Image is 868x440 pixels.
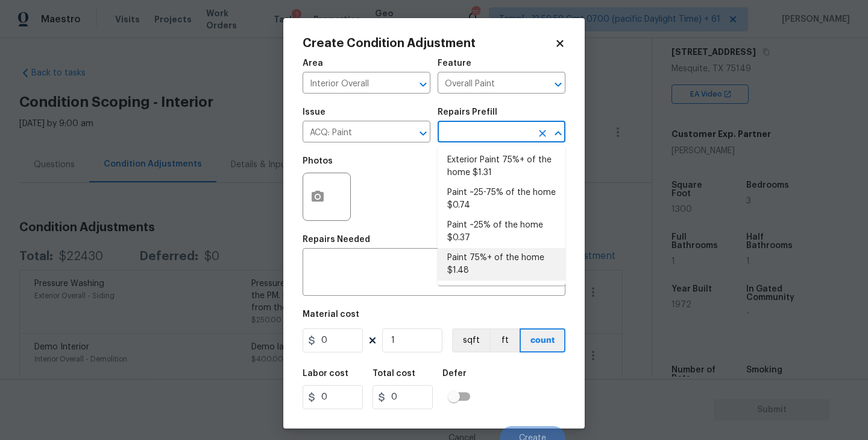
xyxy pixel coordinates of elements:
[438,108,497,116] h5: Repairs Prefill
[438,248,565,281] li: Paint 75%+ of the home $1.48
[534,125,551,142] button: Clear
[438,150,565,183] li: Exterior Paint 75%+ of the home $1.31
[438,183,565,215] li: Paint ~25-75% of the home $0.74
[438,215,565,248] li: Paint ~25% of the home $0.37
[303,37,555,49] h2: Create Condition Adjustment
[489,328,520,352] button: ft
[415,125,432,142] button: Open
[415,76,432,93] button: Open
[373,369,415,378] h5: Total cost
[550,125,567,142] button: Close
[520,328,565,352] button: count
[442,369,467,378] h5: Defer
[303,157,333,165] h5: Photos
[303,59,323,68] h5: Area
[303,108,325,116] h5: Issue
[303,310,359,319] h5: Material cost
[303,235,370,244] h5: Repairs Needed
[452,328,489,352] button: sqft
[550,76,567,93] button: Open
[438,59,471,68] h5: Feature
[303,369,348,378] h5: Labor cost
